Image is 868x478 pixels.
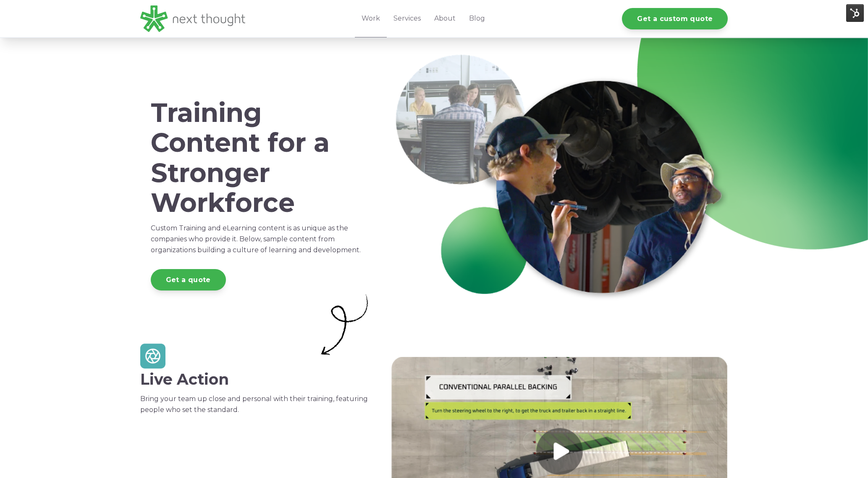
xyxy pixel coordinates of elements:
[313,292,376,357] img: Artboard 3-1
[622,8,728,29] a: Get a custom quote
[151,98,366,218] h1: Training Content for a Stronger Workforce
[846,4,864,22] img: HubSpot Tools Menu Toggle
[140,371,376,388] h2: Live Action
[140,5,245,32] img: LG - NextThought Logo
[140,395,368,414] span: Bring your team up close and personal with their training, featuring people who set the standard.
[392,50,728,305] img: Work-Header
[151,269,226,290] a: Get a quote
[151,224,361,254] span: Custom Training and eLearning content is as unique as the companies who provide it. Below, sample...
[140,343,165,369] img: Artboard 5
